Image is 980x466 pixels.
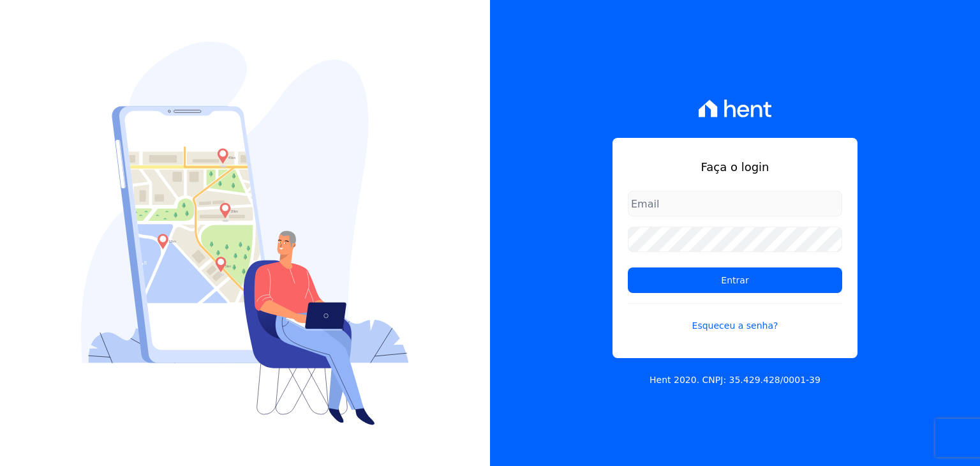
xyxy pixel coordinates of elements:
[628,191,842,216] input: Email
[628,158,842,176] h1: Faça o login
[628,267,842,293] input: Entrar
[628,303,842,333] a: Esqueceu a senha?
[81,41,409,425] img: Login
[650,373,820,387] p: Hent 2020. CNPJ: 35.429.428/0001-39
